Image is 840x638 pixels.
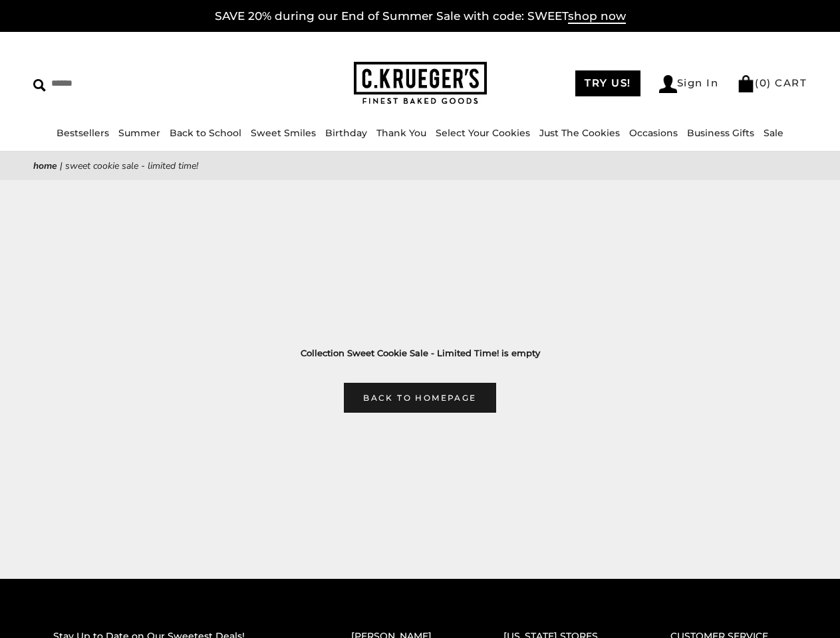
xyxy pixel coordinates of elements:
span: 0 [760,76,768,89]
input: Search [33,73,210,94]
a: Back to School [170,127,241,139]
h3: Collection Sweet Cookie Sale - Limited Time! is empty [53,346,787,360]
img: Search [33,79,46,92]
a: Birthday [325,127,367,139]
a: Sale [764,127,783,139]
span: Sweet Cookie Sale - Limited Time! [65,159,198,172]
a: TRY US! [575,70,640,96]
a: Select Your Cookies [436,127,530,139]
img: C.KRUEGER'S [354,62,487,105]
a: Occasions [629,127,678,139]
a: Sign In [659,75,719,93]
span: | [60,159,63,172]
a: (0) CART [737,76,807,89]
a: SAVE 20% during our End of Summer Sale with code: SWEETshop now [215,9,626,24]
a: Back to homepage [344,383,495,413]
a: Just The Cookies [539,127,620,139]
img: Bag [737,75,755,92]
a: Sweet Smiles [251,127,316,139]
nav: breadcrumbs [33,158,807,173]
img: Account [659,75,677,93]
a: Bestsellers [57,127,109,139]
a: Home [33,159,57,172]
a: Summer [118,127,160,139]
a: Thank You [376,127,426,139]
a: Business Gifts [687,127,754,139]
span: shop now [568,9,626,24]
